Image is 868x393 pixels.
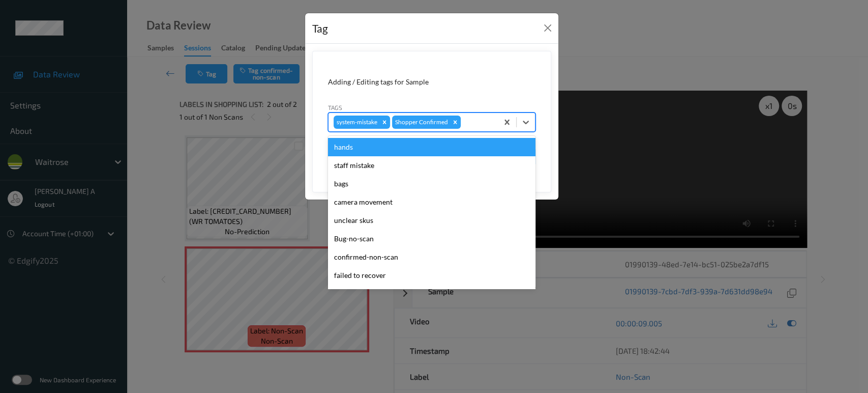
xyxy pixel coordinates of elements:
[328,77,535,87] div: Adding / Editing tags for Sample
[328,138,535,156] div: hands
[328,248,535,266] div: confirmed-non-scan
[328,175,535,193] div: bags
[328,103,342,112] label: Tags
[312,20,328,37] div: Tag
[450,116,461,129] div: Remove Shopper Confirmed
[328,285,535,303] div: product recovered
[328,230,535,248] div: Bug-no-scan
[328,211,535,230] div: unclear skus
[379,116,390,129] div: Remove system-mistake
[328,156,535,175] div: staff mistake
[334,116,379,129] div: system-mistake
[328,193,535,211] div: camera movement
[541,21,555,35] button: Close
[392,116,450,129] div: Shopper Confirmed
[328,266,535,285] div: failed to recover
